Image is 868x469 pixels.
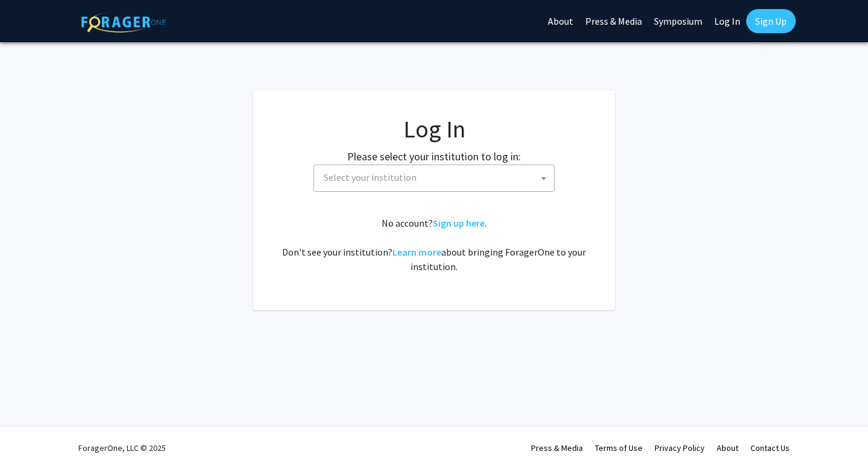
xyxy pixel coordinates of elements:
[433,217,485,229] a: Sign up here
[319,165,554,190] span: Select your institution
[78,427,166,469] div: ForagerOne, LLC © 2025
[750,442,790,453] a: Contact Us
[746,9,796,33] a: Sign Up
[277,216,591,274] div: No account? . Don't see your institution? about bringing ForagerOne to your institution.
[717,442,738,453] a: About
[595,442,643,453] a: Terms of Use
[531,442,583,453] a: Press & Media
[655,442,705,453] a: Privacy Policy
[81,11,166,33] img: ForagerOne Logo
[392,246,441,258] a: Learn more about bringing ForagerOne to your institution
[313,165,555,192] span: Select your institution
[324,171,417,183] span: Select your institution
[347,148,521,165] label: Please select your institution to log in:
[277,115,591,143] h1: Log In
